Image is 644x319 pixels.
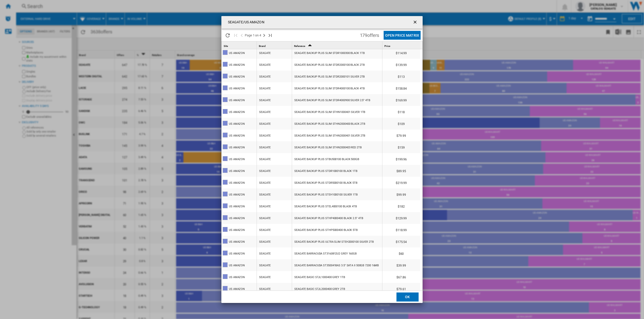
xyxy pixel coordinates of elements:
button: Open Price Matrix [384,31,421,40]
div: SEAGATE BACKUP PLUS ULTRA SLIM STEH2000100 SILVER 2TB [294,236,374,248]
wk-reference-title-cell: SEAGATE [257,59,292,70]
wk-reference-title-cell: US AMAZON [222,47,257,58]
div: https://www.amazon.com/Seagate-Backup-Portable-External-Drive/dp/B07MY44QBT [292,212,382,224]
wk-reference-title-cell: US AMAZON [222,177,257,188]
div: SEAGATE BACKUP PLUS SLIM STHN2000400 BLACK 2TB [294,118,365,130]
div: https://www.amazon.com/Seagate-Backup-Ultra-External-Portable/dp/B0195XZJ80 [292,188,382,200]
div: US AMAZON [229,59,245,71]
wk-reference-title-cell: SEAGATE [257,106,292,117]
div: US AMAZON [229,248,245,260]
div: US AMAZON [229,224,245,236]
div: https://www.amazon.com/Seagate-Backup-Plus-Portable-Drive/dp/B00GASLJK6 [292,47,382,58]
div: US AMAZON [229,47,245,59]
div: https://www.amazon.com/Seagate-Backup-External-Drive-Portable/dp/B07MXZ22Y1 [292,106,382,117]
div: US AMAZON [229,106,245,118]
div: Sort None [383,41,420,49]
div: SEAGATE BARRACUDA ST3160812U2 GREY 160GB [294,248,357,260]
button: >Previous page [239,29,245,41]
div: https://www.amazon.com/Seagate-Backup-Portable-External-STBU500100/dp/B00829THSW [292,153,382,165]
wk-reference-title-cell: US AMAZON [222,259,257,271]
wk-reference-title-cell: US AMAZON [222,94,257,106]
div: SEAGATE [259,189,271,201]
div: US AMAZON [229,260,245,271]
div: https://www.amazon.com/Seagate-Backup-STHN2000400-rigido-esterno/dp/B07N8T4TBP [292,118,382,129]
div: SEAGATE [259,283,271,295]
wk-reference-title-cell: US AMAZON [222,118,257,129]
div: SEAGATE BASIC STJL1000400 GREY 1TB [294,272,345,283]
span: 179 [357,29,382,40]
div: SEAGATE BACKUP PLUS STDR1000100 BLACK 1TB [294,165,357,177]
div: https://www.amazon.com/Seagate-Portable-External-Photography-STDR4000100/dp/B00ZTRXFBA [292,82,382,94]
div: https://www.amazon.com/Seagate-Backup-Portable-External-Drive/dp/B07PRXZPT7 [292,141,382,153]
div: SEAGATE [259,248,271,260]
div: US AMAZON [229,165,245,177]
div: US AMAZON [229,154,245,165]
div: https://www.amazon.com/Seagate-External-Hard-Drive-ST3160203U2-RK/dp/B000BGZMY2 [292,247,382,259]
wk-reference-title-cell: SEAGATE [257,47,292,58]
button: Reload [223,29,233,41]
div: $182 [382,200,420,212]
wk-reference-title-cell: SEAGATE [257,118,292,129]
wk-reference-title-cell: SEAGATE [257,200,292,212]
div: SEAGATE BACKUP PLUS SLIM STDR4000100 BLACK 4TB [294,83,365,94]
button: getI18NText('BUTTONS.CLOSE_DIALOG') [411,17,421,27]
div: https://www.amazon.com/Seagate-Backup-External-Drive-Portable/dp/B07MY4KWFK [292,130,382,141]
div: $114.99 [382,47,420,58]
div: SEAGATE [259,59,271,71]
wk-reference-title-cell: SEAGATE [257,188,292,200]
div: https://www.amazon.com/Seagate-External-Desktop-Photography-STEL4000100/dp/B01HD6ZLIY [292,200,382,212]
div: https://www.amazon.com/Seagate-Backup-External-Drive-Portable/dp/B07MY44VNM [292,224,382,235]
wk-reference-title-cell: US AMAZON [222,141,257,153]
div: SEAGATE [259,71,271,83]
wk-reference-title-cell: US AMAZON [222,71,257,82]
wk-reference-title-cell: US AMAZON [222,153,257,165]
div: SEAGATE [259,106,271,118]
div: SEAGATE [259,142,271,153]
wk-reference-title-cell: SEAGATE [257,283,292,294]
wk-reference-title-cell: US AMAZON [222,236,257,247]
md-dialog: Products list popup [221,16,423,303]
div: SEAGATE [259,118,271,130]
div: US AMAZON [229,236,245,248]
div: SEAGATE BARRACUDA ST3500418AS 3.5" SATA II 500GB 7200 16MB [294,260,379,271]
wk-reference-title-cell: SEAGATE [257,130,292,141]
div: US AMAZON [229,83,245,94]
div: https://www.amazon.com/Seagate-STDR2000100-Backup-Portable-External/dp/B083C56J2N [292,59,382,70]
wk-reference-title-cell: SEAGATE [257,141,292,153]
wk-reference-title-cell: US AMAZON [222,165,257,176]
span: Site [224,45,228,47]
div: SEAGATE BASIC STJL2000400 GREY 2TB [294,283,345,295]
div: US AMAZON [229,177,245,189]
div: Brand Sort None [258,41,292,49]
div: $118.99 [382,224,420,235]
div: US AMAZON [229,213,245,224]
div: US AMAZON [229,95,245,106]
wk-reference-title-cell: SEAGATE [257,71,292,82]
div: $158.84 [382,82,420,94]
div: SEAGATE BACKUP PLUS STHP5000400 BLACK 5TB [294,224,358,236]
button: Next page [261,29,267,41]
div: $219.99 [382,177,420,188]
div: SEAGATE [259,224,271,236]
div: SEAGATE [259,47,271,59]
span: Page 1 on 4 [245,29,261,41]
span: Reference [294,45,305,47]
div: $199.96 [382,153,420,165]
div: https://www.amazon.com/Seagate-Portable-External-Photography-STEH2000100/dp/B0195XZJ9E [292,236,382,247]
div: SEAGATE [259,165,271,177]
div: SEAGATE BACKUP PLUS STEH1000100 SILVER 1TB [294,189,358,201]
wk-reference-title-cell: US AMAZON [222,200,257,212]
div: SEAGATE BACKUP PLUS SLIM STDR2000100 BLACK 2TB [294,59,365,71]
div: https://www.amazon.com/Basics-External-Hard-Drive-USB/dp/B081VJ79QZ [292,283,382,294]
wk-reference-title-cell: SEAGATE [257,247,292,259]
div: US AMAZON [229,71,245,83]
ng-md-icon: getI18NText('BUTTONS.CLOSE_DIALOG') [413,20,419,26]
div: $79.99 [382,130,420,141]
wk-reference-title-cell: US AMAZON [222,188,257,200]
div: https://www.amazon.com/Seagate-ST3500418AS-500GB-7200RPM-FACTORY/dp/B001T8UDGI [292,259,382,271]
wk-reference-title-cell: US AMAZON [222,130,257,141]
div: Sort Ascending [293,41,382,49]
wk-reference-title-cell: SEAGATE [257,224,292,235]
div: SEAGATE [259,236,271,248]
span: Sort Ascending [306,45,314,47]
